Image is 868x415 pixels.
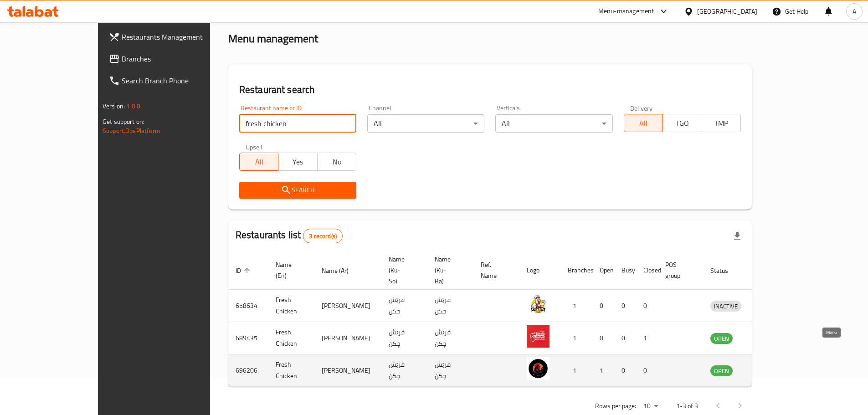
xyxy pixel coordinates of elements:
span: Yes [282,155,313,169]
span: Search Branch Phone [122,75,236,86]
label: Upsell [246,143,262,150]
a: Branches [102,48,243,70]
td: فرێش چکن [381,354,427,387]
td: Fresh Chicken [268,322,314,354]
td: فرێش چکن [381,322,427,354]
div: [GEOGRAPHIC_DATA] [697,6,757,16]
span: All [628,117,659,130]
td: 658634 [228,290,268,322]
img: Fresh Chicken [527,357,550,380]
td: 0 [592,290,614,322]
p: Rows per page: [595,400,636,412]
button: All [624,114,663,132]
td: 1 [636,322,658,354]
td: فرێش چکن [427,354,473,387]
td: [PERSON_NAME] [314,354,381,387]
th: Branches [560,251,592,290]
td: 0 [636,354,658,387]
span: INACTIVE [710,301,741,312]
td: 0 [636,290,658,322]
td: 696206 [228,354,268,387]
span: Name (Ku-So) [389,254,416,287]
div: All [367,114,484,133]
span: 3 record(s) [303,232,342,241]
img: Fresh Chicken [527,292,550,315]
table: enhanced table [228,251,784,387]
p: 1-3 of 3 [676,400,698,412]
span: Get support on: [103,116,144,128]
td: 0 [614,354,636,387]
a: Search Branch Phone [102,70,243,92]
input: Search for restaurant name or ID.. [239,114,356,133]
span: Name (Ku-Ba) [435,254,462,287]
button: TGO [663,114,702,132]
span: POS group [665,259,692,281]
td: 1 [592,354,614,387]
img: Fresh Chicken [527,325,550,348]
td: Fresh Chicken [268,290,314,322]
td: 0 [614,290,636,322]
a: Support.OpsPlatform [103,125,160,137]
span: Search [247,184,349,196]
span: Version: [103,100,125,112]
span: Ref. Name [481,259,508,281]
th: Busy [614,251,636,290]
span: All [243,155,275,169]
button: No [317,153,356,171]
label: Delivery [630,105,653,111]
td: Fresh Chicken [268,354,314,387]
td: 1 [560,322,592,354]
td: فرێش چکن [427,290,473,322]
td: فرێش چکن [427,322,473,354]
button: TMP [702,114,741,132]
span: OPEN [710,333,733,344]
td: [PERSON_NAME] [314,322,381,354]
span: TMP [706,117,737,130]
span: 1.0.0 [126,100,140,112]
button: All [239,153,278,171]
button: Search [239,182,356,199]
a: Restaurants Management [102,26,243,48]
th: Logo [519,251,560,290]
td: فرێش چکن [381,290,427,322]
td: [PERSON_NAME] [314,290,381,322]
span: OPEN [710,366,733,376]
span: No [321,155,353,169]
h2: Restaurants list [236,228,343,243]
div: All [495,114,612,133]
th: Closed [636,251,658,290]
div: Rows per page: [640,400,662,413]
span: Status [710,265,740,276]
span: Branches [122,53,236,64]
h2: Menu management [228,31,318,46]
h2: Restaurant search [239,83,741,97]
td: 689435 [228,322,268,354]
button: Yes [278,153,317,171]
td: 0 [592,322,614,354]
td: 1 [560,354,592,387]
div: Export file [726,225,748,247]
td: 0 [614,322,636,354]
td: 1 [560,290,592,322]
span: Name (En) [276,259,303,281]
span: TGO [667,117,698,130]
th: Open [592,251,614,290]
span: Name (Ar) [322,265,360,276]
span: Restaurants Management [122,31,236,42]
span: A [853,6,856,16]
span: ID [236,265,253,276]
div: Menu-management [598,6,654,17]
div: Total records count [303,229,343,243]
